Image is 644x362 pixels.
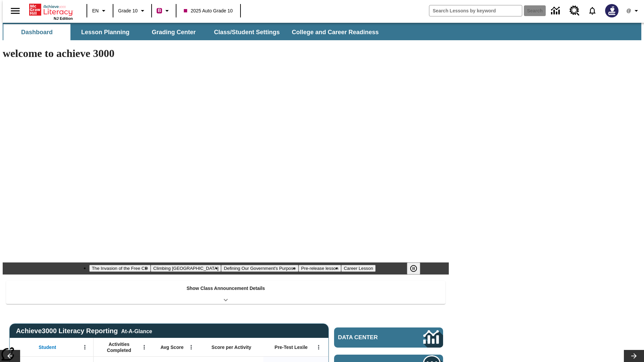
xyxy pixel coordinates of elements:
[314,342,324,352] button: Open Menu
[286,24,384,40] button: College and Career Readiness
[151,265,221,272] button: Slide 2 Climbing Mount Tai
[186,342,196,352] button: Open Menu
[16,327,152,335] span: Achieve3000 Literacy Reporting
[29,3,73,16] a: Home
[154,5,174,17] button: Boost Class color is violet red. Change class color
[626,7,631,14] span: @
[184,7,232,14] span: 2025 Auto Grade 10
[89,265,151,272] button: Slide 1 The Invasion of the Free CD
[209,24,285,40] button: Class/Student Settings
[3,23,641,40] div: SubNavbar
[186,285,265,292] p: Show Class Announcement Details
[547,2,566,20] a: Data Center
[212,344,252,350] span: Score per Activity
[624,350,644,362] button: Lesson carousel, Next
[605,4,619,17] img: Avatar
[601,2,623,19] button: Select a new avatar
[89,5,111,17] button: Language: EN, Select a language
[140,24,207,40] button: Grading Center
[429,5,522,16] input: search field
[221,265,298,272] button: Slide 3 Defining Our Government's Purpose
[338,334,401,341] span: Data Center
[115,5,149,17] button: Grade: Grade 10, Select a grade
[80,342,90,352] button: Open Menu
[275,344,308,350] span: Pre-Test Lexile
[3,24,385,40] div: SubNavbar
[118,7,138,14] span: Grade 10
[566,2,584,20] a: Resource Center, Will open in new tab
[407,262,427,275] div: Pause
[92,7,99,14] span: EN
[299,265,341,272] button: Slide 4 Pre-release lesson
[97,341,141,353] span: Activities Completed
[121,327,152,335] div: At-A-Glance
[6,281,445,304] div: Show Class Announcement Details
[39,344,56,350] span: Student
[5,1,25,21] button: Open side menu
[341,265,376,272] button: Slide 5 Career Lesson
[158,6,161,15] span: B
[29,2,73,20] div: Home
[3,47,449,60] h1: welcome to achieve 3000
[623,5,644,17] button: Profile/Settings
[54,16,73,20] span: NJ Edition
[3,24,70,40] button: Dashboard
[160,344,183,350] span: Avg Score
[72,24,139,40] button: Lesson Planning
[334,327,443,348] a: Data Center
[407,262,420,275] button: Pause
[139,342,149,352] button: Open Menu
[584,2,601,19] a: Notifications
